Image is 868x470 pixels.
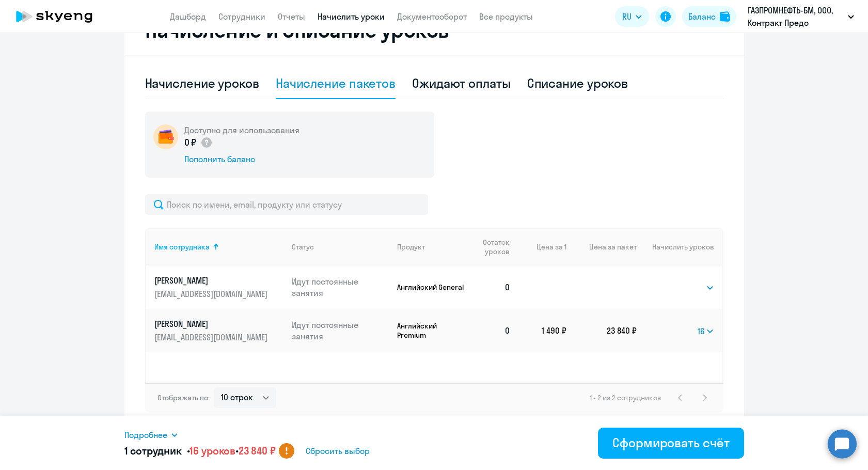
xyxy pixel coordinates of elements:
button: RU [615,6,649,27]
a: Отчеты [278,11,305,22]
div: Начисление уроков [145,75,259,91]
a: Документооборот [397,11,467,22]
p: Английский General [397,283,467,292]
div: Сформировать счёт [612,434,729,451]
th: Цена за пакет [566,228,637,265]
th: Начислить уроков [637,228,722,265]
img: wallet-circle.png [153,124,178,149]
p: [EMAIL_ADDRESS][DOMAIN_NAME] [154,332,270,343]
div: Статус [292,242,314,252]
div: Имя сотрудника [154,242,210,252]
span: RU [622,10,632,23]
a: [PERSON_NAME][EMAIL_ADDRESS][DOMAIN_NAME] [154,318,284,343]
div: Списание уроков [527,75,628,91]
div: Продукт [397,242,425,252]
p: Идут постоянные занятия [292,276,389,299]
a: [PERSON_NAME][EMAIL_ADDRESS][DOMAIN_NAME] [154,275,284,300]
p: [PERSON_NAME] [154,318,270,330]
td: 23 840 ₽ [566,309,637,352]
div: Начисление пакетов [276,75,396,91]
div: Продукт [397,242,467,252]
div: Имя сотрудника [154,242,284,252]
h5: Доступно для использования [184,124,299,136]
a: Сотрудники [218,11,265,22]
a: Все продукты [479,11,533,22]
p: Английский Premium [397,321,467,340]
td: 1 490 ₽ [519,309,566,352]
span: 16 уроков [190,444,235,457]
span: 23 840 ₽ [239,444,276,457]
span: Сбросить выбор [306,445,370,457]
span: Отображать по: [157,393,210,402]
div: Статус [292,242,389,252]
p: ГАЗПРОМНЕФТЬ-БМ, ООО, Контракт Предо [748,4,844,29]
td: 0 [467,309,519,352]
p: 0 ₽ [184,136,213,149]
button: ГАЗПРОМНЕФТЬ-БМ, ООО, Контракт Предо [743,4,859,29]
span: Остаток уроков [475,238,510,256]
div: Пополнить баланс [184,153,299,165]
img: balance [720,11,730,22]
span: Подробнее [124,429,167,441]
input: Поиск по имени, email, продукту или статусу [145,194,428,215]
p: Идут постоянные занятия [292,319,389,342]
h5: 1 сотрудник • • [124,444,276,458]
button: Сформировать счёт [598,428,744,459]
td: 0 [467,265,519,309]
div: Ожидают оплаты [412,75,511,91]
p: [EMAIL_ADDRESS][DOMAIN_NAME] [154,288,270,300]
p: [PERSON_NAME] [154,275,270,286]
a: Начислить уроки [318,11,385,22]
div: Остаток уроков [475,238,519,256]
a: Дашборд [170,11,206,22]
div: Баланс [688,10,716,23]
h2: Начисление и списание уроков [145,18,723,42]
th: Цена за 1 [519,228,566,265]
span: 1 - 2 из 2 сотрудников [590,393,661,402]
button: Балансbalance [682,6,736,27]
